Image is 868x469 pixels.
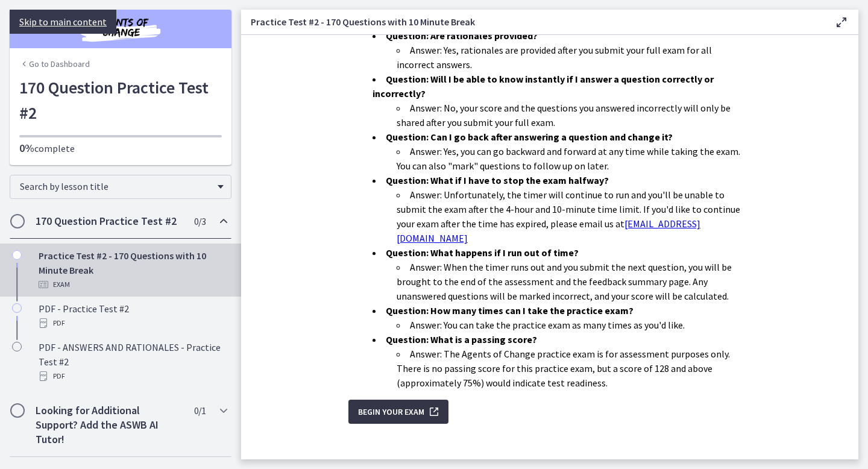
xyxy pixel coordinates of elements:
span: 0 / 1 [194,403,206,418]
li: Answer: Unfortunately, the timer will continue to run and you'll be unable to submit the exam aft... [397,187,751,245]
strong: Question: Are rationales provided? [386,30,538,42]
h3: Practice Test #2 - 170 Questions with 10 Minute Break [251,14,815,29]
li: Answer: The Agents of Change practice exam is for assessment purposes only. There is no passing s... [397,347,751,390]
li: Answer: Yes, you can go backward and forward at any time while taking the exam. You can also "mar... [397,144,751,173]
h1: 170 Question Practice Test #2 [19,75,222,125]
strong: Question: What is a passing score? [386,333,537,345]
button: Begin Your Exam [348,400,448,424]
span: Search by lesson title [20,180,212,192]
div: Search by lesson title [10,175,231,199]
span: 0% [19,141,34,155]
div: PDF - ANSWERS AND RATIONALES - Practice Test #2 [39,340,227,383]
li: Answer: Yes, rationales are provided after you submit your full exam for all incorrect answers. [397,43,751,72]
strong: Question: Will I be able to know instantly if I answer a question correctly or incorrectly? [373,73,714,99]
h2: 170 Question Practice Test #2 [36,214,183,228]
strong: Question: What if I have to stop the exam halfway? [386,174,609,186]
li: Answer: You can take the practice exam as many times as you'd like. [397,318,751,332]
a: Skip to main content [10,10,116,34]
h2: Looking for Additional Support? Add the ASWB AI Tutor! [36,403,183,447]
img: Agents of Change [48,14,193,43]
li: Answer: No, your score and the questions you answered incorrectly will only be shared after you s... [397,101,751,130]
span: 0 / 3 [194,214,206,228]
span: Begin Your Exam [358,404,424,419]
strong: Question: Can I go back after answering a question and change it? [386,131,673,143]
strong: Question: What happens if I run out of time? [386,247,579,259]
div: Practice Test #2 - 170 Questions with 10 Minute Break [39,248,227,292]
p: complete [19,141,222,156]
li: Answer: When the timer runs out and you submit the next question, you will be brought to the end ... [397,260,751,303]
div: Exam [39,277,227,292]
strong: Question: How many times can I take the practice exam? [386,304,634,316]
div: PDF - Practice Test #2 [39,301,227,330]
div: PDF [39,316,227,330]
a: Go to Dashboard [19,58,90,70]
div: PDF [39,369,227,383]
